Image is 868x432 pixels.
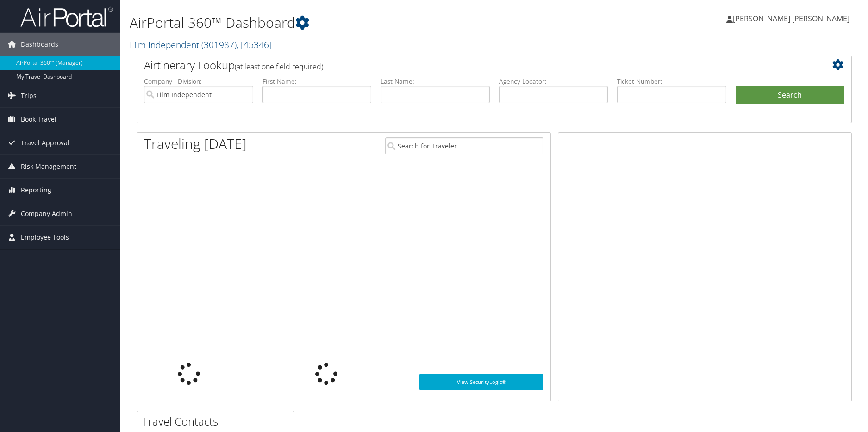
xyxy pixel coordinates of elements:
[201,38,237,51] span: ( 301987 )
[21,33,58,56] span: Dashboards
[130,13,616,32] h1: AirPortal 360™ Dashboard
[617,77,726,86] label: Ticket Number:
[142,413,294,429] h2: Travel Contacts
[21,155,76,178] span: Risk Management
[419,374,543,390] a: View SecurityLogic®
[733,13,849,24] span: [PERSON_NAME] [PERSON_NAME]
[21,202,72,225] span: Company Admin
[385,137,543,154] input: Search for Traveler
[144,134,247,154] h1: Traveling [DATE]
[144,77,253,86] label: Company - Division:
[237,38,272,51] span: , [ 45346 ]
[262,77,372,86] label: First Name:
[21,226,69,249] span: Employee Tools
[499,77,608,86] label: Agency Locator:
[736,86,845,105] button: Search
[726,5,859,32] a: [PERSON_NAME] [PERSON_NAME]
[21,179,51,202] span: Reporting
[235,62,323,72] span: (at least one field required)
[130,38,272,51] a: Film Independent
[21,84,37,107] span: Trips
[21,131,69,154] span: Travel Approval
[144,57,785,73] h2: Airtinerary Lookup
[20,6,113,28] img: airportal-logo.png
[21,108,56,131] span: Book Travel
[381,77,490,86] label: Last Name:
